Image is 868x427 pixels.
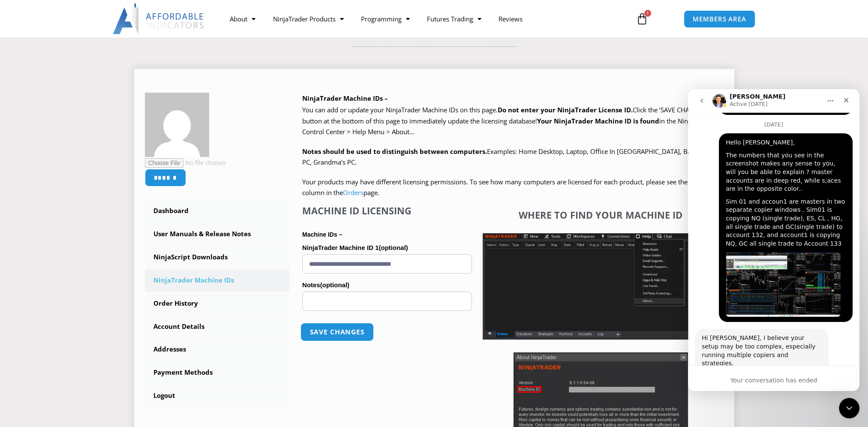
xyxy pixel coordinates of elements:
[221,9,626,29] nav: Menu
[145,269,290,292] a: NinjaTrader Machine IDs
[483,209,718,220] h4: Where to find your Machine ID
[7,240,141,313] div: Hi [PERSON_NAME], I believe your setup may be too complex, especially running multiple copiers an...
[644,10,651,17] span: 1
[302,231,342,238] strong: Machine IDs –
[145,223,290,245] a: User Manuals & Release Notes
[300,323,374,341] button: Save changes
[113,3,205,34] img: LogoAI | Affordable Indicators – NinjaTrader
[839,398,859,418] iframe: Intercom live chat
[302,105,498,114] span: You can add or update your NinjaTrader Machine IDs on this page.
[684,10,755,28] a: MEMBERS AREA
[145,292,290,315] a: Order History
[343,188,363,197] a: Orders
[302,205,472,216] h4: Machine ID Licensing
[302,147,487,156] strong: Notes should be used to distinguish between computers.
[302,105,712,136] span: Click the ‘SAVE CHANGES’ button at the bottom of this page to immediately update the licensing da...
[302,241,472,254] label: NinjaTrader Machine ID 1
[302,177,712,197] span: Your products may have different licensing permissions. To see how many computers are licensed fo...
[302,94,388,102] b: NinjaTrader Machine IDs –
[7,240,165,320] div: David says…
[145,246,290,268] a: NinjaScript Downloads
[14,245,134,278] div: Hi [PERSON_NAME], I believe your setup may be too complex, especially running multiple copiers an...
[145,200,290,222] a: Dashboard
[145,200,290,407] nav: Account pages
[264,9,352,29] a: NinjaTrader Products
[498,105,633,114] b: Do not enter your NinjaTrader License ID.
[145,361,290,384] a: Payment Methods
[483,233,718,340] img: Screenshot 2025-01-17 1155544 | Affordable Indicators – NinjaTrader
[537,117,659,125] strong: Your NinjaTrader Machine ID is found
[302,147,713,167] span: Examples: Home Desktop, Laptop, Office In [GEOGRAPHIC_DATA], Basement PC, Grandma’s PC.
[320,281,349,289] span: (optional)
[302,279,472,292] label: Notes
[352,9,418,29] a: Programming
[221,9,264,29] a: About
[145,93,209,157] img: 19b280898f3687ba2133f432038831e714c1f8347bfdf76545eda7ae1b8383ec
[693,16,746,22] span: MEMBERS AREA
[145,338,290,361] a: Addresses
[378,244,408,251] span: (optional)
[145,316,290,338] a: Account Details
[418,9,490,29] a: Futures Trading
[145,385,290,407] a: Logout
[490,9,531,29] a: Reviews
[688,89,859,391] iframe: Intercom live chat
[623,6,661,31] a: 1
